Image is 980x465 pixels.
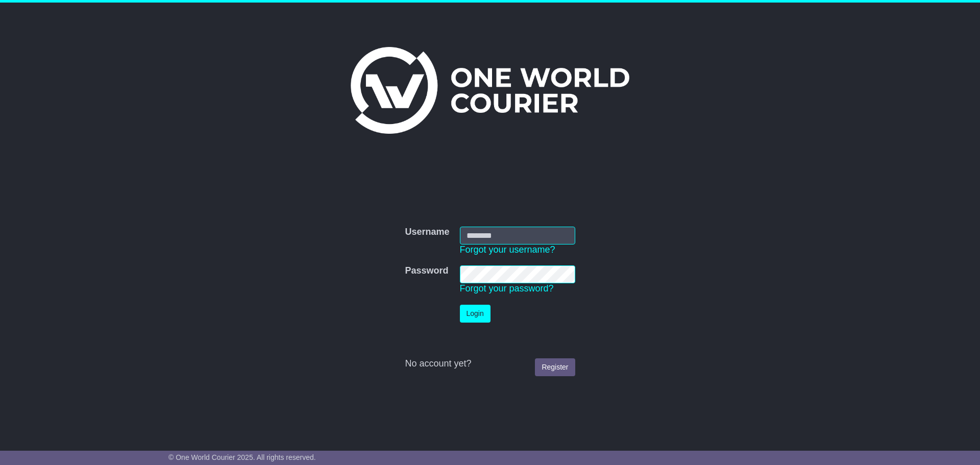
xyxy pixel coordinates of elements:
a: Forgot your username? [460,244,555,255]
a: Register [535,358,575,376]
div: No account yet? [405,358,575,370]
label: Password [405,265,448,277]
img: One World [351,47,629,134]
a: Forgot your password? [460,283,554,293]
label: Username [405,227,449,238]
span: © One World Courier 2025. All rights reserved. [168,453,316,461]
button: Login [460,305,491,323]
